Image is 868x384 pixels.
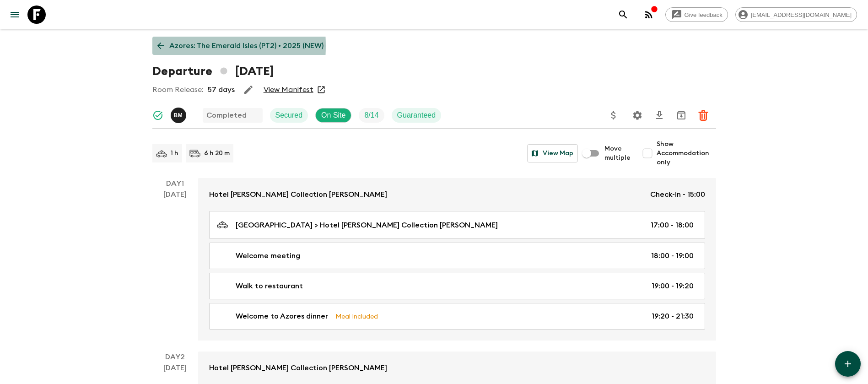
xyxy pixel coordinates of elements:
p: Walk to restaurant [236,281,303,292]
p: Completed [206,110,247,121]
p: 19:00 - 19:20 [652,281,694,292]
svg: Synced Successfully [152,110,163,121]
button: Download CSV [650,106,669,124]
button: Update Price, Early Bird Discount and Costs [604,106,623,124]
p: Secured [275,110,303,121]
span: Show Accommodation only [657,140,716,167]
span: Give feedback [679,11,728,18]
p: Day 1 [152,178,198,189]
a: Walk to restaurant19:00 - 19:20 [209,273,705,299]
p: Meal Included [335,311,378,321]
h1: Departure [DATE] [152,62,274,81]
button: Delete [694,106,712,124]
button: menu [5,5,24,24]
p: 8 / 14 [364,110,378,121]
span: Bruno Melo [171,110,188,118]
a: Azores: The Emerald Isles (PT2) • 2025 (NEW) [152,37,329,55]
p: 1 h [171,149,178,158]
div: [DATE] [163,189,187,341]
button: Settings [628,106,647,124]
p: 18:00 - 19:00 [651,250,694,261]
p: Welcome to Azores dinner [236,311,328,322]
button: Archive (Completed, Cancelled or Unsynced Departures only) [672,106,690,124]
a: Welcome meeting18:00 - 19:00 [209,243,705,269]
p: 57 days [208,84,235,95]
button: View Map [527,144,578,162]
div: Trip Fill [359,108,384,123]
button: search adventures [614,5,632,24]
p: [GEOGRAPHIC_DATA] > Hotel [PERSON_NAME] Collection [PERSON_NAME] [236,220,498,231]
a: Give feedback [665,7,728,22]
p: 6 h 20 m [204,149,230,158]
p: On Site [321,110,345,121]
p: Check-in - 15:00 [650,189,705,200]
a: Hotel [PERSON_NAME] Collection [PERSON_NAME]Check-in - 15:00 [198,178,716,211]
p: 19:20 - 21:30 [652,311,694,322]
p: Hotel [PERSON_NAME] Collection [PERSON_NAME] [209,362,387,373]
p: Welcome meeting [236,250,300,261]
p: 17:00 - 18:00 [651,220,694,231]
p: Azores: The Emerald Isles (PT2) • 2025 (NEW) [169,40,323,51]
div: On Site [315,108,351,123]
div: Secured [270,108,308,123]
span: Move multiple [604,144,631,162]
a: Welcome to Azores dinnerMeal Included19:20 - 21:30 [209,303,705,330]
span: [EMAIL_ADDRESS][DOMAIN_NAME] [746,11,857,18]
a: [GEOGRAPHIC_DATA] > Hotel [PERSON_NAME] Collection [PERSON_NAME]17:00 - 18:00 [209,211,705,239]
p: Day 2 [152,352,198,362]
a: View Manifest [264,85,313,94]
p: Room Release: [152,84,203,95]
div: [EMAIL_ADDRESS][DOMAIN_NAME] [735,7,857,22]
p: Guaranteed [397,110,436,121]
p: Hotel [PERSON_NAME] Collection [PERSON_NAME] [209,189,387,200]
